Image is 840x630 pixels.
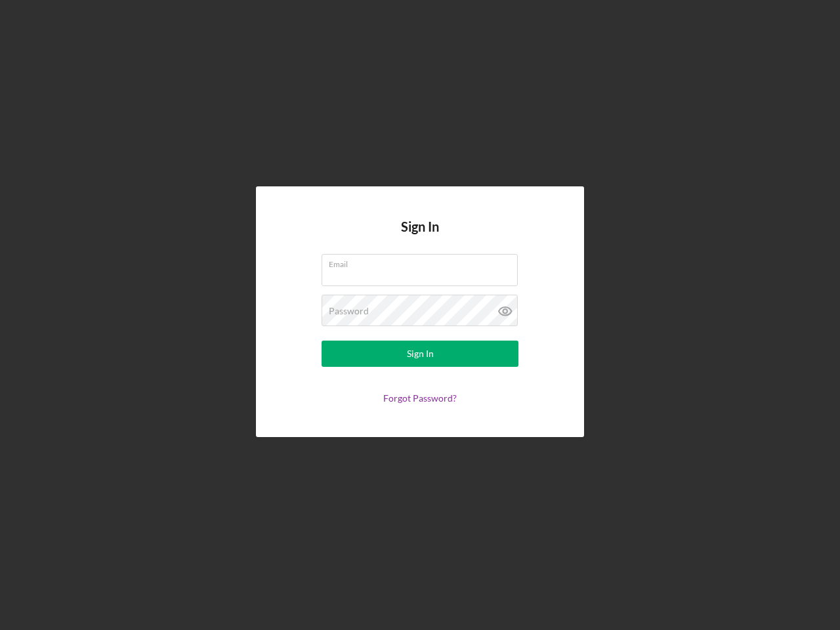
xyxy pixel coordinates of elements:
label: Email [329,255,518,269]
button: Sign In [322,341,518,367]
h4: Sign In [401,219,439,254]
div: Sign In [407,341,434,367]
a: Forgot Password? [383,392,457,404]
label: Password [329,306,369,316]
